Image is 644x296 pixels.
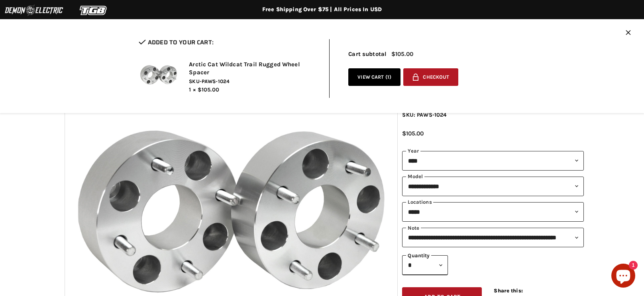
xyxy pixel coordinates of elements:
[139,39,317,46] h2: Added to your cart:
[402,151,584,171] select: year
[198,86,219,93] span: $105.00
[189,61,317,76] h2: Arctic Cat Wildcat Trail Rugged Wheel Spacer
[402,130,424,137] span: $105.00
[189,78,317,85] span: SKU-PAWS-1024
[402,255,448,275] select: Quantity
[391,51,413,58] span: $105.00
[4,3,64,18] img: Demon Electric Logo 2
[402,228,584,247] select: keys
[423,74,449,80] span: Checkout
[402,177,584,196] select: modal-name
[189,86,196,93] span: 1 ×
[494,288,522,294] span: Share this:
[139,56,179,96] img: Arctic Cat Wildcat Trail Rugged Wheel Spacer
[402,111,584,119] div: SKU: PAWS-1024
[402,202,584,222] select: keys
[348,68,401,86] a: View cart (1)
[348,50,387,58] span: Cart subtotal
[387,74,389,80] span: 1
[609,264,638,290] inbox-online-store-chat: Shopify online store chat
[64,3,124,18] img: TGB Logo 2
[626,30,631,37] button: Close
[3,6,641,13] div: Free Shipping Over $75 | All Prices In USD
[401,68,459,89] form: cart checkout
[403,68,458,86] button: Checkout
